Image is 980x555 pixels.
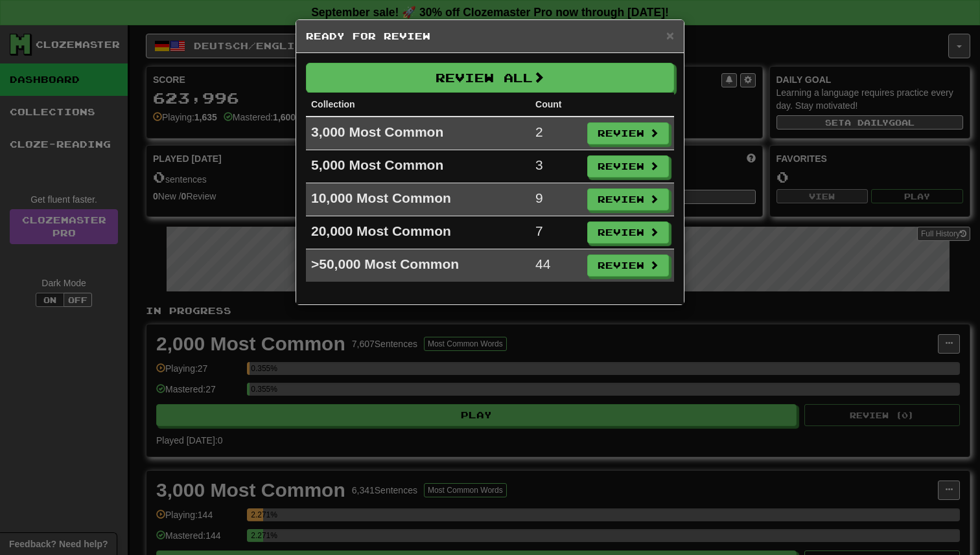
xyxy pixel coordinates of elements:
button: Review [587,122,669,144]
th: Count [530,93,582,117]
td: 20,000 Most Common [306,216,530,249]
td: >50,000 Most Common [306,249,530,282]
button: Review [587,255,669,277]
button: Review [587,155,669,177]
button: Review [587,221,669,244]
td: 3 [530,150,582,183]
td: 5,000 Most Common [306,150,530,183]
td: 2 [530,117,582,150]
td: 44 [530,249,582,282]
button: Close [666,28,674,42]
td: 3,000 Most Common [306,117,530,150]
span: × [666,28,674,43]
td: 10,000 Most Common [306,183,530,216]
th: Collection [306,93,530,117]
td: 7 [530,216,582,249]
td: 9 [530,183,582,216]
h5: Ready for Review [306,30,674,43]
button: Review All [306,63,674,93]
button: Review [587,188,669,210]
